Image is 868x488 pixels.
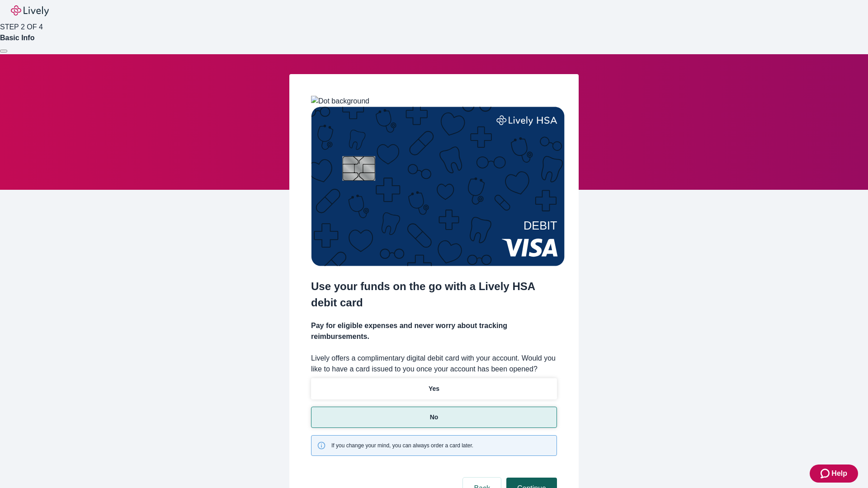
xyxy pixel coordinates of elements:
svg: Zendesk support icon [821,468,831,479]
label: Lively offers a complimentary digital debit card with your account. Would you like to have a card... [311,353,557,375]
p: No [430,413,439,422]
span: Help [831,468,847,479]
img: Dot background [311,96,369,107]
img: Debit card [311,107,565,266]
button: Yes [311,378,557,399]
h2: Use your funds on the go with a Lively HSA debit card [311,278,557,311]
button: Zendesk support iconHelp [810,465,858,483]
span: If you change your mind, you can always order a card later. [331,441,473,450]
p: Yes [429,384,439,394]
button: No [311,407,557,428]
h4: Pay for eligible expenses and never worry about tracking reimbursements. [311,320,557,342]
img: Lively [11,5,49,16]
